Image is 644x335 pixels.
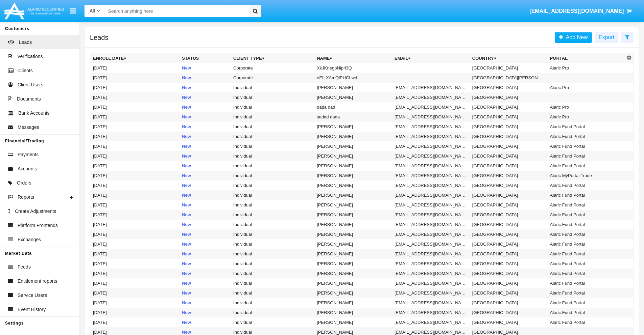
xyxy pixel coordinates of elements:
td: Individual [231,269,314,278]
td: Individual [231,161,314,171]
td: [GEOGRAPHIC_DATA] [470,141,547,151]
th: Status [179,53,231,63]
td: Alaric Fund Portal [547,151,625,161]
td: Alaric Pro [547,102,625,112]
span: Messages [18,124,39,131]
td: New [179,122,231,132]
td: Individual [231,200,314,210]
td: Individual [231,151,314,161]
td: New [179,278,231,288]
td: Individual [231,180,314,190]
span: Documents [17,95,41,103]
td: Alaric Fund Portal [547,308,625,317]
td: Alaric Pro [547,63,625,73]
td: Alaric Pro [547,112,625,122]
span: Add New [563,34,588,40]
td: [EMAIL_ADDRESS][DOMAIN_NAME] [392,220,470,229]
h5: Leads [90,35,109,40]
td: [PERSON_NAME] [314,151,392,161]
td: [DATE] [90,102,180,112]
td: Alaric Fund Portal [547,132,625,141]
td: [EMAIL_ADDRESS][DOMAIN_NAME] [392,308,470,317]
td: Individual [231,122,314,132]
td: Alaric Fund Portal [547,298,625,308]
td: [GEOGRAPHIC_DATA] [470,83,547,92]
td: Individual [231,220,314,229]
td: [PERSON_NAME] [314,141,392,151]
td: [GEOGRAPHIC_DATA][PERSON_NAME] [470,73,547,83]
span: Clients [18,67,33,74]
td: Alaric Fund Portal [547,239,625,249]
th: Email [392,53,470,63]
td: [GEOGRAPHIC_DATA] [470,229,547,239]
td: [DATE] [90,151,180,161]
span: Feeds [18,263,31,271]
td: New [179,190,231,200]
span: Exchanges [18,236,41,243]
td: [GEOGRAPHIC_DATA] [470,180,547,190]
td: [PERSON_NAME] [314,239,392,249]
td: Individual [231,278,314,288]
td: Individual [231,171,314,180]
td: [DATE] [90,73,180,83]
td: [EMAIL_ADDRESS][DOMAIN_NAME] [392,259,470,269]
td: XkJKnegpNipri3Q [314,63,392,73]
input: Search [105,5,247,17]
td: Alaric Fund Portal [547,141,625,151]
td: [PERSON_NAME] [314,161,392,171]
td: New [179,298,231,308]
td: Individual [231,249,314,259]
th: Country [470,53,547,63]
td: Corporate [231,63,314,73]
td: [DATE] [90,249,180,259]
td: Alaric Fund Portal [547,190,625,200]
td: [PERSON_NAME] [314,210,392,220]
td: [DATE] [90,278,180,288]
td: [DATE] [90,92,180,102]
td: [DATE] [90,141,180,151]
td: Individual [231,112,314,122]
td: [GEOGRAPHIC_DATA] [470,171,547,180]
td: [DATE] [90,210,180,220]
td: [PERSON_NAME] [314,259,392,269]
td: Individual [231,141,314,151]
td: [GEOGRAPHIC_DATA] [470,288,547,298]
td: Alaric Fund Portal [547,249,625,259]
td: [DATE] [90,122,180,132]
td: Alaric Fund Portal [547,229,625,239]
td: [PERSON_NAME] [314,83,392,92]
span: Reports [18,194,34,201]
td: [EMAIL_ADDRESS][DOMAIN_NAME] [392,249,470,259]
td: [PERSON_NAME] [314,180,392,190]
td: [DATE] [90,220,180,229]
td: [GEOGRAPHIC_DATA] [470,298,547,308]
button: Export [595,32,618,43]
td: New [179,63,231,73]
td: [GEOGRAPHIC_DATA] [470,200,547,210]
td: [PERSON_NAME] [314,92,392,102]
td: [DATE] [90,239,180,249]
td: [DATE] [90,288,180,298]
th: Name [314,53,392,63]
td: [EMAIL_ADDRESS][DOMAIN_NAME] [392,83,470,92]
td: [EMAIL_ADDRESS][DOMAIN_NAME] [392,122,470,132]
td: [GEOGRAPHIC_DATA] [470,259,547,269]
td: [GEOGRAPHIC_DATA] [470,161,547,171]
span: Client Users [18,81,43,88]
td: [GEOGRAPHIC_DATA] [470,92,547,102]
td: [EMAIL_ADDRESS][DOMAIN_NAME] [392,210,470,220]
td: [GEOGRAPHIC_DATA] [470,132,547,141]
td: New [179,141,231,151]
td: [DATE] [90,308,180,317]
td: [PERSON_NAME] [314,220,392,229]
td: New [179,92,231,102]
td: sadad dada [314,112,392,122]
td: [EMAIL_ADDRESS][DOMAIN_NAME] [392,190,470,200]
td: [DATE] [90,200,180,210]
td: New [179,200,231,210]
td: [EMAIL_ADDRESS][DOMAIN_NAME] [392,171,470,180]
a: All [85,7,105,15]
td: New [179,288,231,298]
td: [GEOGRAPHIC_DATA] [470,308,547,317]
td: Individual [231,259,314,269]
